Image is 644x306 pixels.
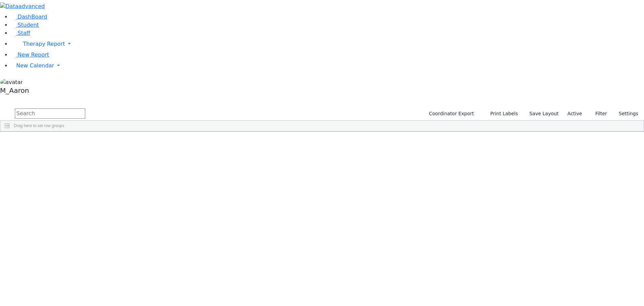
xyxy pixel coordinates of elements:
span: Drag here to set row groups [14,123,64,128]
label: Active [565,108,585,119]
a: Staff [11,30,30,36]
span: New Report [18,52,49,58]
span: New Calendar [16,62,54,69]
button: Settings [610,108,641,119]
button: Print Labels [482,108,521,119]
button: Coordinator Export [424,108,477,119]
a: DashBoard [11,14,47,20]
button: Filter [586,108,610,119]
button: Save Layout [526,108,561,119]
a: Therapy Report [11,37,644,51]
a: New Report [11,52,49,58]
a: New Calendar [11,59,644,73]
a: Student [11,22,39,28]
span: Staff [18,30,30,36]
span: Therapy Report [23,41,65,47]
span: Student [18,22,39,28]
span: DashBoard [18,14,47,20]
input: Search [15,108,85,119]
